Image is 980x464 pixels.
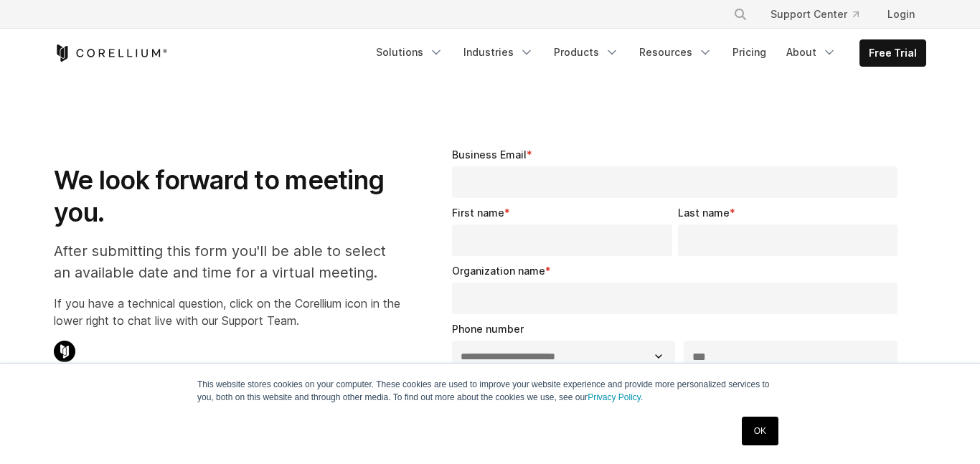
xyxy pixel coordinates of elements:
a: OK [742,417,778,445]
a: About [778,39,845,65]
a: Free Trial [860,40,925,66]
a: Solutions [367,39,452,65]
a: Products [545,39,628,65]
span: Business Email [452,148,527,161]
span: Phone number [452,323,524,335]
img: Corellium Chat Icon [54,341,75,362]
div: Navigation Menu [367,39,926,67]
a: Resources [631,39,721,65]
a: Privacy Policy. [588,392,643,402]
h1: We look forward to meeting you. [54,164,400,229]
a: Login [876,1,926,27]
div: Navigation Menu [716,1,926,27]
span: Organization name [452,265,545,277]
button: Search [727,1,753,27]
p: After submitting this form you'll be able to select an available date and time for a virtual meet... [54,240,400,283]
span: First name [452,207,504,219]
span: Last name [678,207,730,219]
a: Support Center [759,1,870,27]
a: Corellium Home [54,44,168,62]
a: Industries [455,39,542,65]
a: Pricing [724,39,775,65]
p: If you have a technical question, click on the Corellium icon in the lower right to chat live wit... [54,295,400,329]
p: This website stores cookies on your computer. These cookies are used to improve your website expe... [197,378,783,404]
